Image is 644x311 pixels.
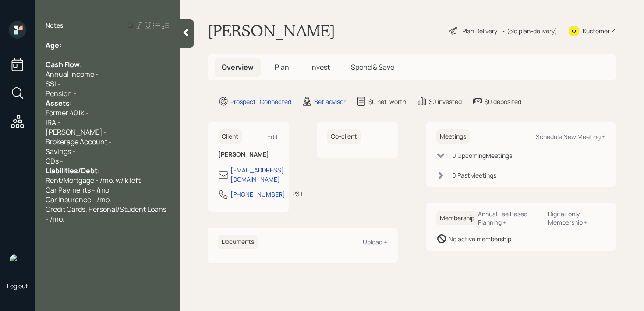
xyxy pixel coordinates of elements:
[218,235,258,249] h6: Documents
[314,97,346,106] div: Set advisor
[485,97,521,106] div: $0 deposited
[478,210,541,226] div: Annual Fee Based Planning +
[218,151,278,158] h6: [PERSON_NAME]
[9,254,26,271] img: retirable_logo.png
[267,132,278,141] div: Edit
[548,210,605,226] div: Digital-only Membership +
[46,166,100,175] span: Liabilities/Debt:
[429,97,462,106] div: $0 invested
[449,234,511,243] div: No active membership
[46,175,141,185] span: Rent/Mortgage - /mo. w/ k left
[368,97,406,106] div: $0 net-worth
[46,137,112,147] span: Brokerage Account -
[363,238,387,246] div: Upload +
[502,26,557,36] div: • (old plan-delivery)
[462,26,497,36] div: Plan Delivery
[46,40,61,50] span: Age:
[46,108,88,118] span: Former 401k -
[351,62,394,72] span: Spend & Save
[46,118,60,127] span: IRA -
[436,211,478,225] h6: Membership
[46,79,60,89] span: SSI -
[310,62,330,72] span: Invest
[222,62,254,72] span: Overview
[46,98,72,108] span: Assets:
[292,189,303,198] div: PST
[230,189,285,199] div: [PHONE_NUMBER]
[536,132,605,141] div: Schedule New Meeting +
[452,151,512,160] div: 0 Upcoming Meeting s
[46,185,111,195] span: Car Payments - /mo.
[327,129,361,144] h6: Co-client
[452,171,496,180] div: 0 Past Meeting s
[230,165,284,184] div: [EMAIL_ADDRESS][DOMAIN_NAME]
[46,89,76,98] span: Pension -
[436,129,470,144] h6: Meetings
[46,204,168,224] span: Credit Cards, Personal/Student Loans - /mo.
[46,127,107,137] span: [PERSON_NAME] -
[46,156,63,166] span: CDs -
[208,21,335,40] h1: [PERSON_NAME]
[46,69,99,79] span: Annual Income -
[46,147,75,156] span: Savings -
[275,62,289,72] span: Plan
[7,282,28,290] div: Log out
[46,195,111,204] span: Car Insurance - /mo.
[46,21,64,30] label: Notes
[218,129,242,144] h6: Client
[46,60,82,69] span: Cash Flow:
[230,97,291,106] div: Prospect · Connected
[583,26,610,36] div: Kustomer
